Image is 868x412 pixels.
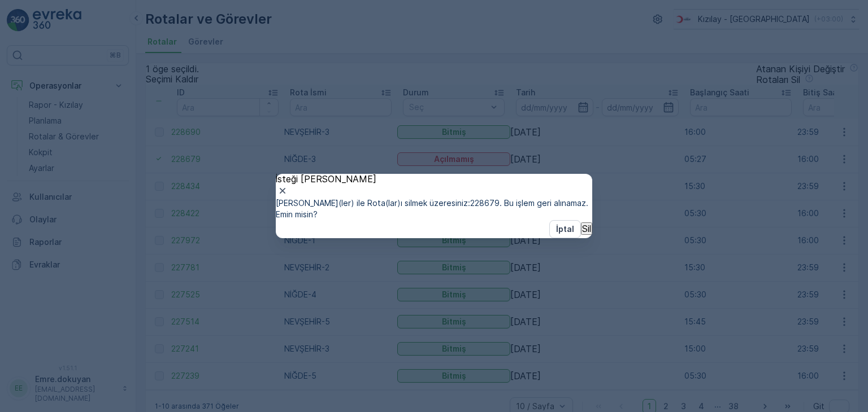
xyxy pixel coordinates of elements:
[549,220,581,238] button: İptal
[581,222,592,235] button: Sil
[582,223,591,234] p: Sil
[556,223,574,235] p: İptal
[276,198,592,220] p: [PERSON_NAME](ler) ile Rota(lar)ı silmek üzeresiniz:228679. Bu işlem geri alınamaz. Emin misin?
[276,174,592,184] p: İsteği [PERSON_NAME]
